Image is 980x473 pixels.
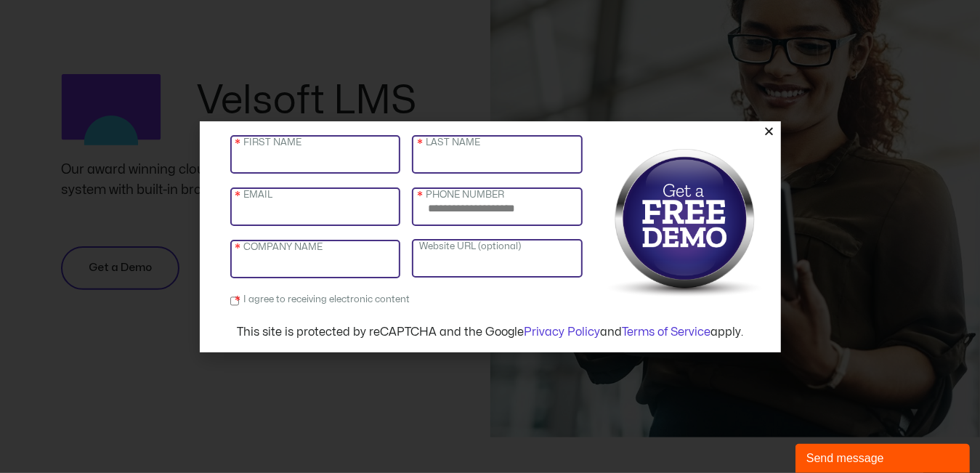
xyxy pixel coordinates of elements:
[795,441,973,473] iframe: chat widget
[238,133,302,153] label: FIRST NAME
[622,326,710,338] a: Terms of Service
[211,323,769,341] div: This site is protected by reCAPTCHA and the Google and apply.
[238,290,410,310] label: I agree to receiving electronic content
[524,326,600,338] a: Privacy Policy
[419,133,480,153] label: LAST NAME
[764,126,775,137] a: Close
[419,185,504,206] label: PHONE NUMBER
[238,185,273,206] label: EMAIL
[419,240,521,254] label: Website URL (optional)
[238,238,323,258] label: COMPANY NAME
